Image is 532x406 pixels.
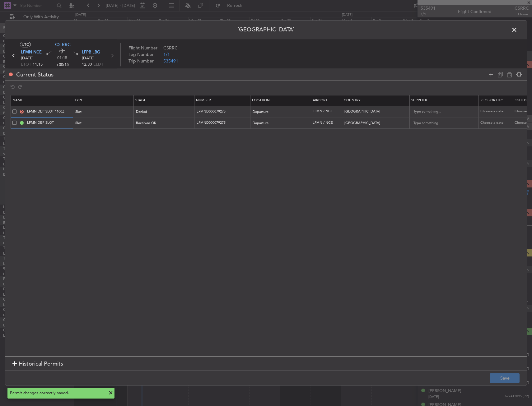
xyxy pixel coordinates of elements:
header: [GEOGRAPHIC_DATA] [5,21,527,39]
div: Permit changes correctly saved. [10,390,105,396]
span: Supplier [411,98,427,103]
div: Choose a date [480,109,513,114]
span: Req For Utc [480,98,503,103]
div: Choose a date [480,120,513,126]
input: Type something... [413,107,469,117]
input: Type something... [413,118,469,128]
